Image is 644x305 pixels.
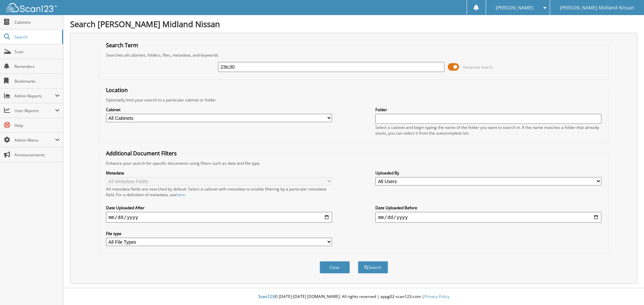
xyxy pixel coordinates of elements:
span: Help [14,123,60,128]
label: Cabinet [106,107,332,112]
input: start [106,212,332,223]
button: Search [358,261,388,274]
span: Bookmarks [14,78,60,84]
span: Cabinets [14,19,60,25]
div: © [DATE]-[DATE] [DOMAIN_NAME]. All rights reserved | appg02-scan123-com | [63,289,644,305]
iframe: Chat Widget [610,273,644,305]
label: Uploaded By [375,170,601,176]
span: Scan [14,49,60,55]
label: Folder [375,107,601,112]
label: Date Uploaded After [106,205,332,211]
button: Clear [320,261,350,274]
span: Reminders [14,64,60,69]
div: Select a cabinet and begin typing the name of the folder you want to search in. If the name match... [375,125,601,136]
span: Scan123 [258,294,274,299]
legend: Search Term [103,42,142,49]
span: Advanced Search [463,65,493,70]
span: Admin Reports [14,93,55,99]
legend: Location [103,86,131,94]
span: Announcements [14,152,60,158]
label: File type [106,231,332,236]
div: Enhance your search for specific documents using filters such as date and file type. [103,160,605,166]
div: Searches all cabinets, folders, files, metadata, and keywords [103,52,605,58]
a: here [176,192,185,198]
input: end [375,212,601,223]
h1: Search [PERSON_NAME] Midland Nissan [70,18,637,29]
span: Admin Menu [14,137,55,143]
span: [PERSON_NAME] Midland Nissan [560,6,634,10]
img: scan123-logo-white.svg [7,3,57,12]
legend: Additional Document Filters [103,150,180,157]
div: Optionally limit your search to a particular cabinet or folder [103,97,605,103]
span: User Reports [14,108,55,113]
span: [PERSON_NAME] [496,6,533,10]
a: Privacy Policy [424,294,449,299]
label: Date Uploaded Before [375,205,601,211]
label: Metadata [106,170,332,176]
div: All metadata fields are searched by default. Select a cabinet with metadata to enable filtering b... [106,186,332,198]
span: Search [14,34,59,40]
